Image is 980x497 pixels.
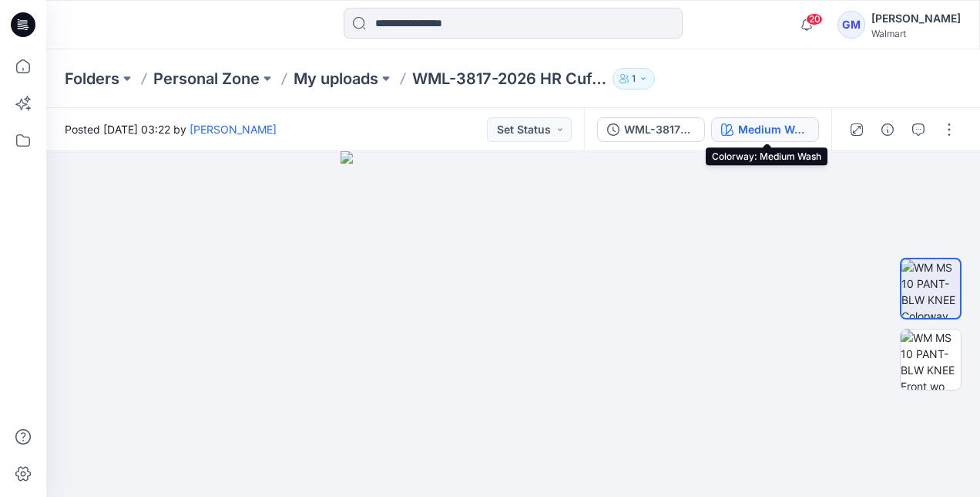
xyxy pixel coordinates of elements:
[65,121,277,137] span: Posted [DATE] 03:22 by
[837,11,865,39] div: GM
[901,330,961,390] img: WM MS 10 PANT-BLW KNEE Front wo Avatar
[294,68,378,90] a: My uploads
[806,13,823,25] span: 20
[624,121,695,138] div: WML-3817-2026 HR Cuffed Cropped Wide Leg_Softsilver
[190,123,277,136] a: [PERSON_NAME]
[711,117,819,142] button: Medium Wash
[632,70,636,87] p: 1
[738,121,809,138] div: Medium Wash
[871,9,961,28] div: [PERSON_NAME]
[597,117,705,142] button: WML-3817-2026 HR Cuffed Cropped Wide Leg_Softsilver
[412,68,606,90] p: WML-3817-2026 HR Cuffed Cropped Wide Leg
[871,28,961,39] div: Walmart
[341,151,686,497] img: eyJhbGciOiJIUzI1NiIsImtpZCI6IjAiLCJzbHQiOiJzZXMiLCJ0eXAiOiJKV1QifQ.eyJkYXRhIjp7InR5cGUiOiJzdG9yYW...
[875,117,900,142] button: Details
[65,68,119,90] a: Folders
[901,259,960,318] img: WM MS 10 PANT-BLW KNEE Colorway wo Avatar
[612,68,655,90] button: 1
[153,68,260,90] a: Personal Zone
